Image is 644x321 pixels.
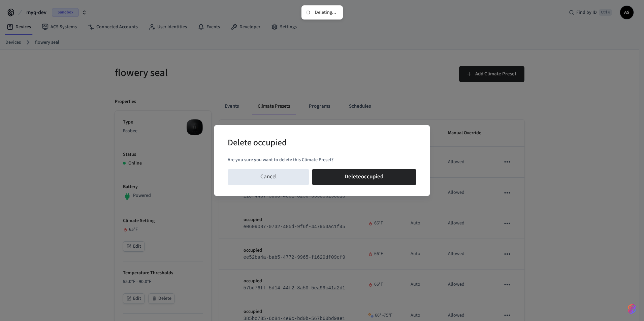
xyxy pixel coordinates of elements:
div: Deleting... [315,9,336,15]
img: SeamLogoGradient.69752ec5.svg [628,304,636,314]
h2: Delete occupied [228,133,287,154]
button: Cancel [228,169,309,185]
button: Deleteoccupied [312,169,416,185]
p: Are you sure you want to delete this Climate Preset? [228,156,416,164]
